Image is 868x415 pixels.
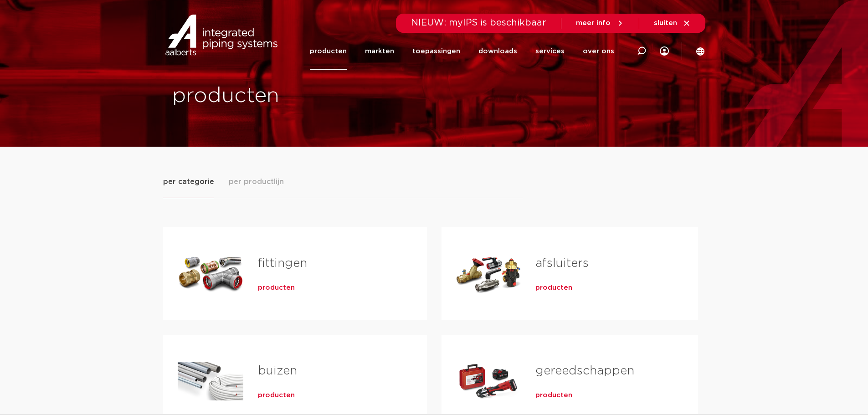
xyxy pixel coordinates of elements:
[412,33,460,70] a: toepassingen
[310,33,347,70] a: producten
[365,33,394,70] a: markten
[576,20,611,26] span: meer info
[660,33,669,70] div: my IPS
[258,283,295,292] a: producten
[258,365,297,377] a: buizen
[535,283,572,292] a: producten
[576,19,624,27] a: meer info
[411,18,546,27] span: NIEUW: myIPS is beschikbaar
[535,257,589,269] a: afsluiters
[535,365,634,377] a: gereedschappen
[310,33,614,70] nav: Menu
[654,19,691,27] a: sluiten
[654,20,677,26] span: sluiten
[163,176,214,187] span: per categorie
[229,176,284,187] span: per productlijn
[258,257,307,269] a: fittingen
[535,391,572,400] a: producten
[172,82,430,111] h1: producten
[535,33,565,70] a: services
[478,33,517,70] a: downloads
[583,33,614,70] a: over ons
[258,391,295,400] a: producten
